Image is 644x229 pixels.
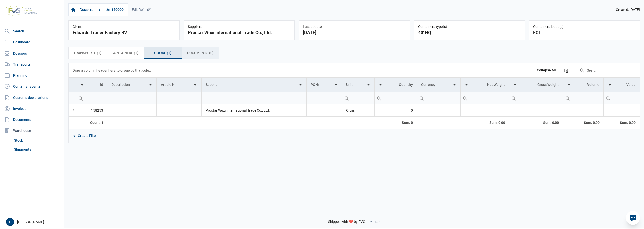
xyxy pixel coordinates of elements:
span: Documents (0) [187,50,214,56]
div: Search box [509,92,518,104]
div: FCL [533,29,636,36]
a: Dashboard [2,37,62,47]
input: Search in the data grid [575,64,636,76]
span: Created: [DATE] [616,8,640,12]
span: Show filter options for column 'Description' [149,83,152,86]
td: Column PONr [306,78,342,92]
div: Id Count: 1 [80,120,103,125]
div: Search box [461,92,470,104]
div: Search box [563,92,572,104]
div: Eduards Trailer Factory BV [73,29,175,36]
td: Filter cell [604,92,640,104]
a: Planning [2,70,62,80]
span: Show filter options for column 'Id' [80,83,84,86]
div: Containers type(s) [418,25,521,29]
td: Filter cell [107,92,157,104]
div: Quantity Sum: 0 [379,120,413,125]
td: Filter cell [375,92,417,104]
input: Filter cell [107,92,156,104]
td: 0 [375,104,417,117]
div: Description [111,83,130,87]
div: PONr [311,83,319,87]
a: Search [2,26,62,36]
div: Volume Sum: 0,00 [567,120,600,125]
input: Filter cell [604,92,640,104]
div: Suppliers [188,25,291,29]
td: Column Value [604,78,640,92]
div: Column Chooser [561,66,570,75]
td: Prostar Wuxi International Trade Co., Ltd. [202,104,306,117]
td: Column Gross Weight [509,78,563,92]
div: Last update [303,25,406,29]
div: Id [100,83,103,87]
div: Search box [375,92,384,104]
a: #tr 150009 [104,6,126,14]
td: Column Id [76,78,107,92]
td: Column Net Weight [461,78,509,92]
div: Data grid toolbar [73,63,636,77]
div: Net Weight [487,83,505,87]
td: Filter cell [306,92,342,104]
input: Filter cell [307,92,342,104]
span: Show filter options for column 'Value' [608,83,612,86]
div: Article Nr [161,83,176,87]
span: Show filter options for column 'Article Nr' [193,83,197,86]
td: Column Article Nr [157,78,202,92]
span: Show filter options for column 'Supplier' [299,83,302,86]
div: Value [626,83,636,87]
td: Filter cell [509,92,563,104]
span: Transports (1) [73,50,101,56]
div: Search box [76,92,85,104]
a: Dossiers [78,6,95,14]
input: Filter cell [202,92,306,104]
a: Transports [2,59,62,69]
img: FVG - Global freight forwarding [4,4,40,18]
input: Filter cell [563,92,603,104]
div: [PERSON_NAME] [6,218,61,226]
td: Filter cell [76,92,107,104]
span: Show filter options for column 'Unit' [367,83,370,86]
div: Gross Weight Sum: 0,00 [513,120,559,125]
input: Filter cell [375,92,417,104]
span: Containers (1) [112,50,138,56]
input: Filter cell [342,92,374,104]
span: Show filter options for column 'Net Weight' [465,83,468,86]
span: Show filter options for column 'Currency' [453,83,456,86]
div: Create Filter [78,133,97,138]
div: Supplier [206,83,219,87]
div: Warehouse [2,126,62,136]
div: Value Sum: 0,00 [608,120,636,125]
input: Filter cell [157,92,201,104]
div: Search box [342,92,351,104]
div: Drag a column header here to group by that column [73,66,153,74]
a: Customs declarations [2,93,62,103]
a: Shipments [12,145,62,154]
div: Net Weight Sum: 0,00 [465,120,505,125]
div: [DATE] [303,29,406,36]
div: Quantity [399,83,413,87]
span: Goods (1) [154,50,171,56]
td: Column Currency [417,78,461,92]
div: Containers loads(s) [533,25,636,29]
td: Filter cell [157,92,202,104]
span: Show filter options for column 'PONr' [334,83,338,86]
button: F [6,218,14,226]
span: v1.1.34 [370,220,380,224]
td: 158253 [76,104,107,117]
div: Prostar Wuxi International Trade Co., Ltd. [188,29,291,36]
input: Filter cell [76,92,107,104]
td: Column Unit [342,78,375,92]
td: Expand [69,104,76,117]
input: Filter cell [509,92,563,104]
a: Documents [2,115,62,125]
td: Column Volume [563,78,604,92]
span: - [367,220,368,224]
span: Show filter options for column 'Volume' [567,83,571,86]
div: Collapse All [537,68,556,73]
td: Column Description [107,78,157,92]
td: Column Quantity [375,78,417,92]
a: Dossiers [2,48,62,58]
td: Filter cell [461,92,509,104]
div: Unit [346,83,353,87]
div: Edit Ref [132,8,151,12]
